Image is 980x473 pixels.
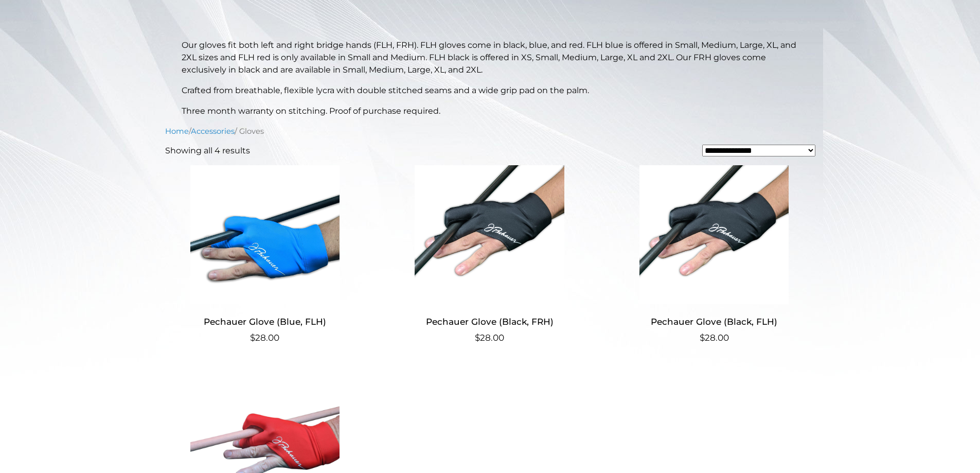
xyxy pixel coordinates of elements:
[182,84,799,97] p: Crafted from breathable, flexible lycra with double stitched seams and a wide grip pad on the palm.
[165,126,815,137] nav: Breadcrumb
[700,332,729,343] bdi: 28.00
[165,165,365,345] a: Pechauer Glove (Blue, FLH) $28.00
[475,332,480,343] span: $
[389,165,590,304] img: Pechauer Glove (Black, FRH)
[191,127,235,136] a: Accessories
[182,105,799,117] p: Three month warranty on stitching. Proof of purchase required.
[614,165,814,345] a: Pechauer Glove (Black, FLH) $28.00
[702,145,815,156] select: Shop order
[389,165,590,345] a: Pechauer Glove (Black, FRH) $28.00
[389,312,590,331] h2: Pechauer Glove (Black, FRH)
[165,312,365,331] h2: Pechauer Glove (Blue, FLH)
[250,332,255,343] span: $
[475,332,504,343] bdi: 28.00
[165,127,189,136] a: Home
[614,165,814,304] img: Pechauer Glove (Black, FLH)
[165,145,250,157] p: Showing all 4 results
[250,332,279,343] bdi: 28.00
[614,312,814,331] h2: Pechauer Glove (Black, FLH)
[182,39,799,76] p: Our gloves fit both left and right bridge hands (FLH, FRH). FLH gloves come in black, blue, and r...
[165,165,365,304] img: Pechauer Glove (Blue, FLH)
[700,332,705,343] span: $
